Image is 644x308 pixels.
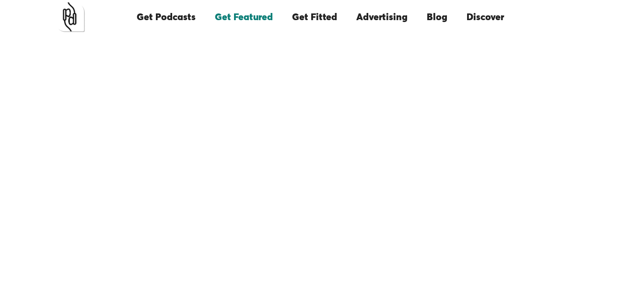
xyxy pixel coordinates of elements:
a: home [55,2,85,32]
a: Blog [417,1,457,34]
a: Discover [457,1,514,34]
a: Advertising [347,1,417,34]
a: Get Fitted [282,1,347,34]
a: Get Podcasts [127,1,205,34]
a: Get Featured [205,1,282,34]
